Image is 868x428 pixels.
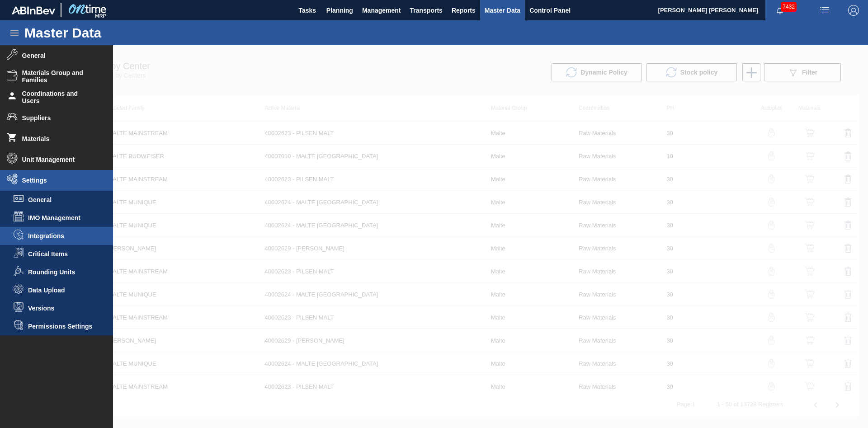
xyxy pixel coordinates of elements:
span: Reports [452,5,476,16]
span: Coordinations and Users [22,90,97,104]
span: Critical Items [28,250,98,258]
span: Planning [326,5,353,16]
span: Tasks [297,5,317,16]
span: Materials Group and Families [22,69,97,84]
img: TNhmsLtSVTkK8tSr43FrP2fwEKptu5GPRR3wAAAABJRU5ErkJggg== [12,6,55,14]
span: Materials [22,135,97,142]
button: Notifications [765,4,794,17]
span: Management [362,5,401,16]
span: Settings [22,177,97,184]
span: Data Upload [28,287,98,294]
span: Suppliers [22,114,97,122]
span: Unit Management [22,156,97,163]
img: userActions [819,5,830,16]
span: Integrations [28,232,98,240]
span: Versions [28,305,98,312]
img: Logout [848,5,859,16]
h1: Master Data [24,28,185,38]
span: Transports [410,5,443,16]
span: IMO Management [28,214,98,221]
span: General [28,196,98,203]
span: 7432 [781,2,797,12]
span: General [22,52,97,59]
span: Permissions Settings [28,323,98,330]
span: Control Panel [529,5,571,16]
span: Rounding Units [28,268,98,276]
span: Master Data [485,5,520,16]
